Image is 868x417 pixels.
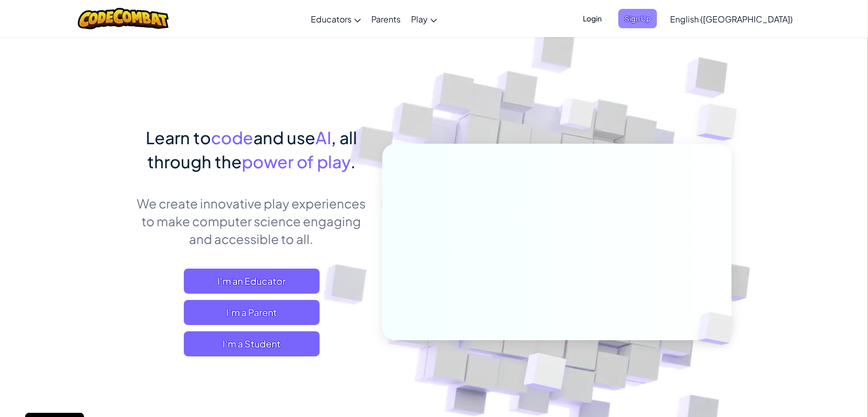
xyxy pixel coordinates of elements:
[676,78,766,167] img: Overlap cubes
[311,14,351,25] span: Educators
[306,5,366,33] a: Educators
[184,300,320,325] a: I'm a Parent
[618,9,657,28] button: Sign Up
[665,5,798,33] a: English ([GEOGRAPHIC_DATA])
[184,331,320,356] button: I'm a Student
[350,151,356,172] span: .
[253,127,315,148] span: and use
[670,14,793,25] span: English ([GEOGRAPHIC_DATA])
[681,291,759,367] img: Overlap cubes
[136,194,367,248] p: We create innovative play experiences to make computer science engaging and accessible to all.
[146,127,211,148] span: Learn to
[577,9,608,28] button: Login
[541,78,616,156] img: Overlap cubes
[366,5,406,33] a: Parents
[406,5,442,33] a: Play
[242,151,350,172] span: power of play
[211,127,253,148] span: code
[184,269,320,294] a: I'm an Educator
[78,8,169,29] img: CodeCombat logo
[411,14,428,25] span: Play
[315,127,331,148] span: AI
